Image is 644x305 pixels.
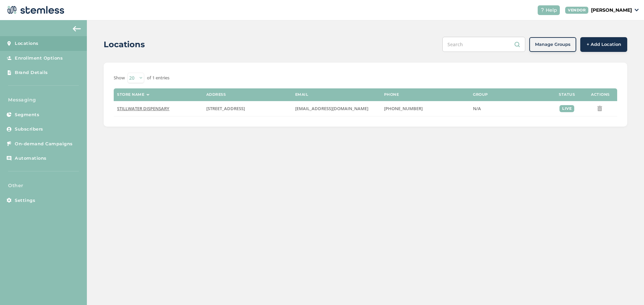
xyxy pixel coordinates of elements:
[15,155,47,162] span: Automations
[591,7,632,14] p: [PERSON_NAME]
[206,92,226,97] label: Address
[635,9,639,11] img: icon_down-arrow-small-66adaf34.svg
[117,92,144,97] label: Store name
[117,105,169,111] span: STILLWATER DISPENSARY
[384,106,466,111] label: (580) 304-1916
[610,273,644,305] iframe: Chat Widget
[15,197,35,204] span: Settings
[587,41,621,48] span: + Add Location
[473,106,547,111] label: N/A
[559,92,575,97] label: Status
[206,105,245,111] span: [STREET_ADDRESS]
[73,26,81,31] img: icon-arrow-back-accent-c549486e.svg
[15,126,43,133] span: Subscribers
[584,88,617,101] th: Actions
[565,7,588,14] div: VENDOR
[295,92,309,97] label: Email
[5,3,64,17] img: logo-dark-0685b13c.svg
[15,111,39,118] span: Segments
[114,75,125,81] label: Show
[442,37,525,52] input: Search
[546,7,557,14] span: Help
[147,75,169,81] label: of 1 entries
[146,94,150,96] img: icon-sort-1e1d7615.svg
[473,92,488,97] label: Group
[535,41,571,48] span: Manage Groups
[206,106,288,111] label: 1925 North Boomer Road
[15,55,63,62] span: Enrollment Options
[117,106,199,111] label: STILLWATER DISPENSARY
[559,105,574,112] div: live
[104,39,145,51] h2: Locations
[295,106,377,111] label: ashleyinn@hotmail.com
[15,69,48,76] span: Brand Details
[15,141,73,147] span: On-demand Campaigns
[295,105,368,111] span: [EMAIL_ADDRESS][DOMAIN_NAME]
[384,92,399,97] label: Phone
[580,37,627,52] button: + Add Location
[15,40,39,47] span: Locations
[384,105,423,111] span: [PHONE_NUMBER]
[529,37,576,52] button: Manage Groups
[540,8,544,12] img: icon-help-white-03924b79.svg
